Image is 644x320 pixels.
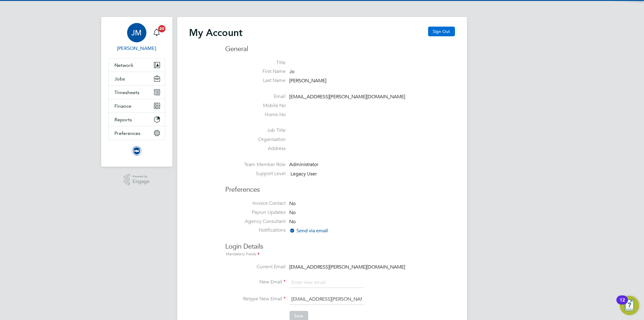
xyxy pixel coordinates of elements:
a: JM[PERSON_NAME] [108,23,165,52]
button: Sign Out [428,27,455,36]
span: No [290,210,296,216]
span: 20 [158,25,165,32]
span: Preferences [115,130,141,136]
h2: My Account [189,27,243,39]
label: Address [226,145,286,152]
span: Jobs [115,76,125,82]
label: Invoice Contact [226,200,286,207]
h3: General [226,45,455,54]
label: Payrun Updates [226,209,286,216]
div: Mandatory Fields [226,251,455,258]
button: Preferences [109,126,165,140]
a: Go to home page [108,146,165,156]
button: Reports [109,113,165,126]
span: Finance [115,103,132,109]
span: Legacy User [291,171,317,177]
div: Administrator [290,162,347,168]
span: No [290,219,296,225]
span: Engage [133,179,149,184]
nav: Main navigation [101,17,172,167]
span: Timesheets [115,90,140,95]
label: Title [226,60,286,66]
input: Enter new email again [290,294,364,305]
a: Powered byEngage [124,174,149,185]
span: JM [132,29,142,37]
button: Timesheets [109,86,165,99]
img: brightonandhovealbion-logo-retina.png [132,146,142,156]
span: [PERSON_NAME] [290,78,327,84]
span: Network [115,62,134,68]
span: Jo [290,69,295,75]
span: Send via email [290,228,328,234]
span: Reports [115,117,132,122]
span: [EMAIL_ADDRESS][PERSON_NAME][DOMAIN_NAME] [290,264,405,270]
label: Email [226,93,286,100]
input: Enter new email [290,277,364,288]
label: Agency Consultant [226,218,286,225]
label: Support Level [226,171,286,177]
label: Last Name [226,77,286,84]
label: Team Member Role [226,162,286,168]
label: First Name [226,68,286,75]
label: New Email [226,279,286,285]
button: Jobs [109,72,165,85]
label: Job Title [226,127,286,134]
label: Retype New Email [226,296,286,302]
label: Current Email [226,264,286,270]
div: 12 [620,300,625,308]
span: No [290,201,296,207]
button: Open Resource Center, 12 new notifications [620,296,639,315]
h3: Login Details [226,236,455,258]
label: Home No [226,112,286,118]
span: Jo Morris [108,45,165,52]
label: Organisation [226,136,286,143]
label: Notifications [226,227,286,233]
label: Mobile No [226,103,286,109]
a: 20 [151,23,163,42]
span: [EMAIL_ADDRESS][PERSON_NAME][DOMAIN_NAME] [290,94,405,100]
button: Finance [109,99,165,113]
button: Network [109,58,165,72]
span: Powered by [133,174,149,179]
h3: Preferences [226,179,455,194]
